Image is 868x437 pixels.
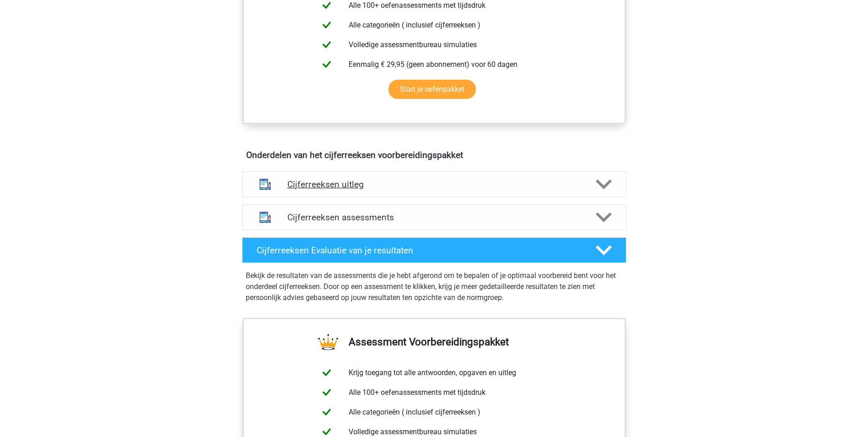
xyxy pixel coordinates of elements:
[287,179,581,190] h4: Cijferreeksen uitleg
[253,173,277,196] img: cijferreeksen uitleg
[238,204,630,230] a: assessments Cijferreeksen assessments
[287,212,581,223] h4: Cijferreeksen assessments
[246,150,622,160] h4: Onderdelen van het cijferreeksen voorbereidingspakket
[238,237,630,263] a: Cijferreeksen Evaluatie van je resultaten
[253,206,277,229] img: cijferreeksen assessments
[246,270,623,303] p: Bekijk de resultaten van de assessments die je hebt afgerond om te bepalen of je optimaal voorber...
[238,171,630,197] a: uitleg Cijferreeksen uitleg
[257,245,581,256] h4: Cijferreeksen Evaluatie van je resultaten
[388,80,476,99] a: Start je oefenpakket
